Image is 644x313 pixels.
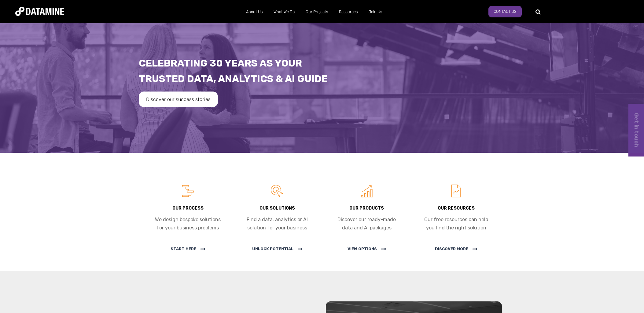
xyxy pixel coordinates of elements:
a: Start here [171,245,205,253]
a: unlock potential [252,245,303,253]
h5: Our Solutions [243,206,311,210]
a: Discover our success stories [139,92,218,107]
span: View options [348,246,386,251]
a: Our Projects [300,4,333,20]
a: Resources [333,4,363,20]
h5: Our Resources [422,206,490,210]
h1: Celebrating 30 years as your [139,58,506,69]
img: Datamine [15,7,64,16]
a: Discover more [435,245,477,253]
h1: trusted data, analytics & AI guide [139,74,506,85]
img: Graph 1 [359,183,374,199]
img: BI & Reporting [448,183,464,199]
a: Contact Us [488,6,522,17]
img: Strategy-1 [270,183,285,199]
a: What We Do [268,4,300,20]
h5: Our products [333,206,401,210]
a: About Us [241,4,268,20]
span: Start here [171,246,205,251]
span: Discover more [435,246,477,251]
a: View options [348,245,386,253]
p: Discover our ready-made data and AI packages [333,215,401,232]
p: Our free resources can help you find the right solution [422,215,490,232]
a: Join Us [363,4,388,20]
span: Find a data, analytics or AI solution for your business [247,217,308,231]
span: unlock potential [252,246,303,251]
